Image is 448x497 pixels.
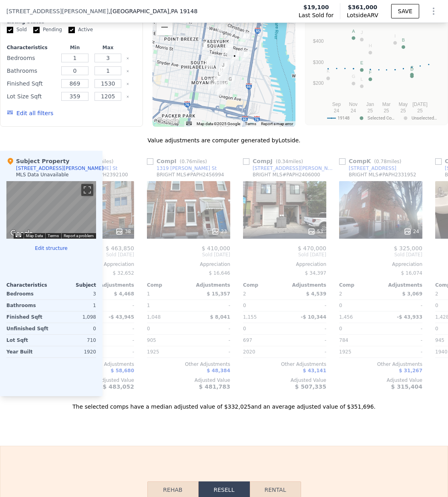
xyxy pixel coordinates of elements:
[16,172,69,178] div: MLS Data Unavailable
[202,245,230,251] span: $ 410,000
[147,261,230,267] div: Appreciation
[189,282,230,288] div: Adjustments
[230,52,239,66] div: 438 Mcclellan St
[286,300,326,311] div: -
[394,34,396,38] text: I
[147,314,161,320] span: 1,048
[286,323,326,334] div: -
[303,3,329,11] span: $19,100
[426,3,442,19] button: Show Options
[301,314,326,320] span: -$ 10,344
[261,122,293,126] a: Report a map error
[435,337,444,343] span: 945
[305,270,326,276] span: $ 34,397
[68,26,93,33] label: Active
[157,172,224,178] div: BRIGHT MLS # PAPH2456994
[169,8,198,14] span: , PA 19148
[339,165,396,172] a: [STREET_ADDRESS]
[60,44,90,51] div: Min
[243,377,326,383] div: Adjusted Value
[8,228,35,239] img: Google
[339,261,422,267] div: Appreciation
[208,78,217,92] div: 2600 S Percy St
[114,291,134,297] span: $ 4,468
[273,159,306,164] span: ( miles)
[339,291,342,297] span: 2
[327,69,330,74] text: K
[285,282,326,288] div: Adjustments
[381,282,422,288] div: Adjustments
[7,52,57,64] div: Bedrooms
[371,159,404,164] span: ( miles)
[94,335,134,346] div: -
[6,335,50,346] div: Lot Sqft
[126,82,129,86] button: Clear
[190,323,230,334] div: -
[402,291,422,297] span: $ 3,069
[349,165,396,172] div: [STREET_ADDRESS]
[404,228,419,236] div: 24
[339,346,379,357] div: 1925
[6,7,108,15] span: [STREET_ADDRESS][PERSON_NAME]
[215,70,223,84] div: 2328 S 8th St
[6,288,50,299] div: Bedrooms
[147,282,189,288] div: Comp
[351,108,356,114] text: 24
[410,65,414,70] text: C
[295,383,326,390] span: $ 507,335
[218,18,227,32] div: 928 League St
[366,102,374,107] text: Jan
[6,300,50,311] div: Bathrooms
[401,270,422,276] span: $ 16,074
[199,41,207,55] div: 1319 Morris St
[368,116,394,121] text: Selected Co…
[6,323,50,334] div: Unfinished Sqft
[147,251,230,258] span: Sold [DATE]
[94,300,134,311] div: -
[7,27,13,33] input: Sold
[394,245,422,251] span: $ 325,000
[339,300,379,311] div: 0
[352,29,355,34] text: A
[147,337,156,343] span: 905
[7,44,57,51] div: Characteristics
[334,108,340,114] text: 24
[6,311,50,323] div: Finished Sqft
[126,95,129,98] button: Clear
[243,300,283,311] div: 0
[376,159,387,164] span: 0.78
[147,165,217,172] a: 1319 [PERSON_NAME] St
[81,184,93,196] button: Toggle fullscreen view
[94,346,134,357] div: -
[348,4,378,10] span: $361,000
[33,27,40,33] input: Pending
[147,291,150,297] span: 1
[382,335,422,346] div: -
[245,122,256,126] a: Terms
[339,337,348,343] span: 784
[113,270,134,276] span: $ 32,652
[190,346,230,357] div: -
[48,234,59,238] a: Terms
[339,314,353,320] span: 1,456
[339,361,422,367] div: Other Adjustments
[16,165,104,172] div: [STREET_ADDRESS][PERSON_NAME]
[53,323,96,334] div: 0
[7,26,27,33] label: Sold
[339,157,404,165] div: Comp K
[361,30,363,35] text: J
[157,19,173,35] button: Zoom out
[412,116,437,121] text: Unselected…
[217,82,226,96] div: 2649 S 7th St
[360,60,363,65] text: E
[399,102,408,107] text: May
[339,251,422,258] span: Sold [DATE]
[382,102,391,107] text: Mar
[68,27,75,33] input: Active
[210,314,230,320] span: $ 8,041
[115,228,131,236] div: 38
[219,61,227,75] div: 715 Cantrell St
[53,346,96,357] div: 1920
[243,326,246,331] span: 0
[157,165,217,172] div: 1319 [PERSON_NAME] St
